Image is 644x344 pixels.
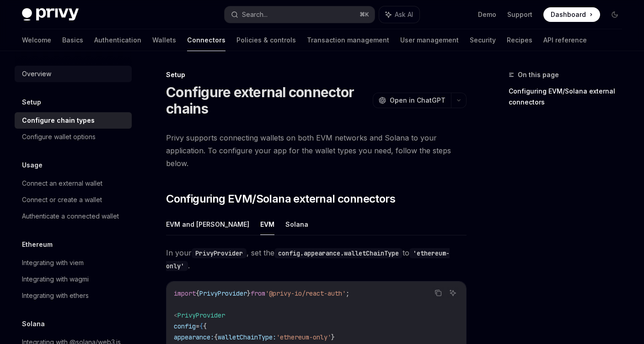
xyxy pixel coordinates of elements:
[15,287,132,304] a: Integrating with ethers
[507,29,532,51] a: Recipes
[543,29,587,51] a: API reference
[400,29,459,51] a: User management
[543,7,600,22] a: Dashboard
[22,178,102,189] div: Connect an external wallet
[447,287,459,299] button: Ask AI
[247,289,251,297] span: }
[218,333,276,341] span: walletChainType:
[22,8,79,21] img: dark logo
[22,160,43,171] h5: Usage
[166,246,467,272] span: In your , set the to .
[15,271,132,287] a: Integrating with wagmi
[174,322,196,330] span: config
[166,84,369,117] h1: Configure external connector chains
[166,131,467,170] span: Privy supports connecting wallets on both EVM networks and Solana to your application. To configu...
[551,10,586,19] span: Dashboard
[177,311,225,319] span: PrivyProvider
[196,322,199,330] span: =
[22,239,53,250] h5: Ethereum
[15,175,132,192] a: Connect an external wallet
[152,29,176,51] a: Wallets
[196,289,199,297] span: {
[509,84,629,109] a: Configuring EVM/Solana external connectors
[62,29,83,51] a: Basics
[174,311,177,319] span: <
[432,287,444,299] button: Copy the contents from the code block
[390,96,445,105] span: Open in ChatGPT
[94,29,141,51] a: Authentication
[22,68,51,79] div: Overview
[470,29,496,51] a: Security
[22,211,119,222] div: Authenticate a connected wallet
[15,255,132,271] a: Integrating with viem
[214,333,218,341] span: {
[373,93,451,108] button: Open in ChatGPT
[478,10,496,19] a: Demo
[507,10,532,19] a: Support
[236,29,296,51] a: Policies & controls
[192,248,247,258] code: PrivyProvider
[22,194,102,205] div: Connect or create a wallet
[22,131,96,142] div: Configure wallet options
[265,289,346,297] span: '@privy-io/react-auth'
[15,129,132,145] a: Configure wallet options
[15,208,132,224] a: Authenticate a connected wallet
[166,214,249,235] button: EVM and [PERSON_NAME]
[307,29,389,51] a: Transaction management
[174,289,196,297] span: import
[285,214,308,235] button: Solana
[166,70,467,79] div: Setup
[276,333,331,341] span: 'ethereum-only'
[518,69,559,80] span: On this page
[274,248,402,258] code: config.appearance.walletChainType
[251,289,265,297] span: from
[187,29,225,51] a: Connectors
[22,97,41,108] h5: Setup
[174,333,214,341] span: appearance:
[22,290,89,301] div: Integrating with ethers
[199,289,247,297] span: PrivyProvider
[203,322,207,330] span: {
[260,214,274,235] button: EVM
[166,192,395,206] span: Configuring EVM/Solana external connectors
[15,112,132,129] a: Configure chain types
[15,66,132,82] a: Overview
[242,9,268,20] div: Search...
[360,11,369,18] span: ⌘ K
[607,7,622,22] button: Toggle dark mode
[22,257,84,268] div: Integrating with viem
[22,318,45,329] h5: Solana
[346,289,349,297] span: ;
[331,333,335,341] span: }
[199,322,203,330] span: {
[395,10,413,19] span: Ask AI
[225,6,375,23] button: Search...⌘K
[379,6,419,23] button: Ask AI
[22,29,51,51] a: Welcome
[22,274,89,285] div: Integrating with wagmi
[15,192,132,208] a: Connect or create a wallet
[22,115,95,126] div: Configure chain types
